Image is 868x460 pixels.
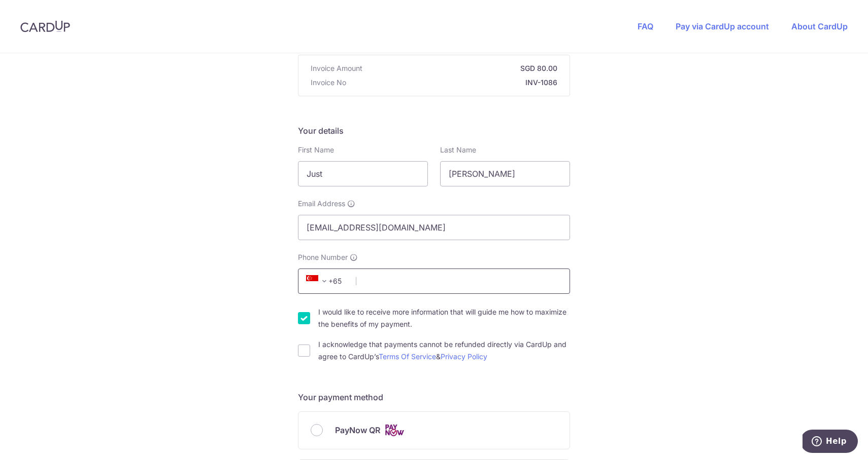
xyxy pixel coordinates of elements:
input: Last name [440,161,570,186]
input: First name [298,161,428,186]
h5: Your details [298,125,570,137]
span: Email Address [298,199,345,209]
img: Cards logo [384,424,405,437]
a: Pay via CardUp account [676,21,769,31]
img: CardUp [20,20,70,32]
h5: Your payment method [298,391,570,403]
strong: INV-1086 [350,78,557,88]
input: Email address [298,215,570,240]
span: +65 [306,275,330,287]
label: I acknowledge that payments cannot be refunded directly via CardUp and agree to CardUp’s & [318,338,570,363]
a: About CardUp [791,21,848,31]
a: Privacy Policy [441,352,487,361]
div: PayNow QR Cards logo [311,424,557,437]
label: Last Name [440,145,476,155]
a: Terms Of Service [379,352,436,361]
span: +65 [303,275,349,287]
strong: SGD 80.00 [366,63,557,73]
iframe: Opens a widget where you can find more information [803,430,858,455]
span: Phone Number [298,252,348,262]
span: Invoice Amount [311,63,362,73]
label: First Name [298,145,334,155]
span: PayNow QR [335,424,380,436]
label: I would like to receive more information that will guide me how to maximize the benefits of my pa... [318,306,570,330]
span: Invoice No [311,78,346,88]
a: FAQ [638,21,653,31]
